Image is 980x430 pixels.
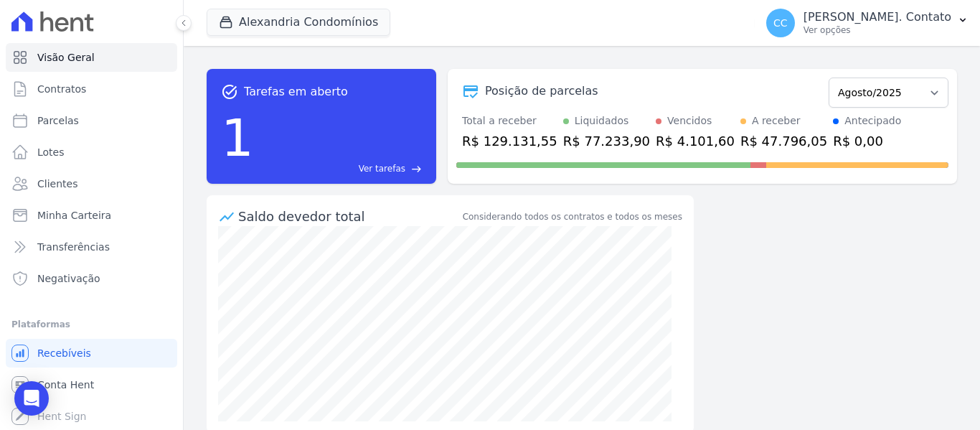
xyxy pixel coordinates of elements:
[37,145,65,159] span: Lotes
[221,101,254,175] div: 1
[260,162,422,175] a: Ver tarefas east
[752,113,801,128] div: A receber
[563,131,650,151] div: R$ 77.233,90
[244,83,348,101] span: Tarefas em aberto
[463,210,682,223] div: Considerando todos os contratos e todos os meses
[207,9,390,36] button: Alexandria Condomínios
[6,75,177,103] a: Contratos
[6,370,177,399] a: Conta Hent
[6,233,177,261] a: Transferências
[359,162,405,175] span: Ver tarefas
[411,164,422,174] span: east
[462,131,557,151] div: R$ 129.131,55
[11,316,171,333] div: Plataformas
[14,381,49,416] div: Open Intercom Messenger
[833,131,901,151] div: R$ 0,00
[37,50,95,65] span: Visão Geral
[6,106,177,135] a: Parcelas
[755,3,980,43] button: CC [PERSON_NAME]. Contato Ver opções
[844,113,901,128] div: Antecipado
[575,113,629,128] div: Liquidados
[37,240,110,254] span: Transferências
[6,339,177,368] a: Recebíveis
[740,131,827,151] div: R$ 47.796,05
[804,10,951,24] p: [PERSON_NAME]. Contato
[6,43,177,72] a: Visão Geral
[656,131,735,151] div: R$ 4.101,60
[37,271,100,286] span: Negativação
[37,378,94,392] span: Conta Hent
[773,18,788,28] span: CC
[667,113,712,128] div: Vencidos
[462,113,557,128] div: Total a receber
[804,24,951,36] p: Ver opções
[6,264,177,293] a: Negativação
[6,201,177,230] a: Minha Carteira
[37,177,77,191] span: Clientes
[37,82,86,96] span: Contratos
[6,169,177,198] a: Clientes
[221,83,238,101] span: task_alt
[6,138,177,167] a: Lotes
[37,346,91,360] span: Recebíveis
[37,113,79,128] span: Parcelas
[485,83,598,100] div: Posição de parcelas
[238,207,460,226] div: Saldo devedor total
[37,208,111,223] span: Minha Carteira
